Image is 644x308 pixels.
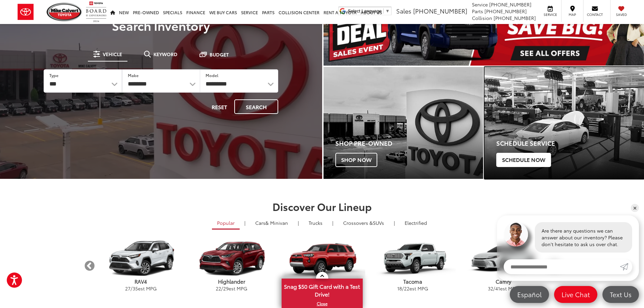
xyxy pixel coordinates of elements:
button: Previous [84,260,96,272]
p: Highlander [186,278,277,285]
img: Agent profile photo [504,222,528,246]
span: Service [543,12,558,17]
span: 41 [495,285,500,292]
a: Schedule Service Schedule Now [484,67,644,179]
p: / est MPG [367,285,458,292]
span: 18 [397,285,402,292]
p: / est MPG [458,285,549,292]
span: Snag $50 Gift Card with a Test Drive! [282,279,362,300]
label: Type [49,72,58,78]
span: Saved [614,12,629,17]
li: | [243,219,247,226]
div: Are there any questions we can answer about our inventory? Please don't hesitate to ask us over c... [535,222,632,253]
span: Keyword [153,52,177,56]
p: RAV4 [96,278,186,285]
span: [PHONE_NUMBER] [413,6,467,15]
span: ▼ [385,8,390,14]
span: 22 [216,285,221,292]
img: Toyota Tacoma [369,240,456,277]
span: Collision [472,15,492,21]
div: Toyota [324,67,483,179]
p: 4Runner [277,278,367,285]
span: 35 [133,285,138,292]
img: Toyota Highlander [188,240,275,277]
span: 32 [488,285,493,292]
span: Crossovers & [343,219,373,226]
span: Vehicle [103,52,122,56]
img: Toyota RAV4 [98,240,184,277]
img: Toyota Camry [460,240,546,277]
span: 27 [125,285,130,292]
p: Tacoma [367,278,458,285]
p: / est MPG [277,285,367,292]
a: Trucks [304,217,328,229]
aside: carousel [84,234,560,298]
label: Make [128,72,139,78]
span: Service [472,1,488,8]
input: Enter your message [504,259,620,274]
h4: Schedule Service [496,140,644,147]
span: Live Chat [558,290,593,299]
p: Camry [458,278,549,285]
span: [PHONE_NUMBER] [489,1,531,8]
a: Submit [620,259,632,274]
span: Map [565,12,580,17]
img: Toyota 4Runner [279,240,365,277]
span: 22 [404,285,409,292]
a: Live Chat [554,286,597,303]
span: & Minivan [265,219,288,226]
a: Text Us [602,286,639,303]
span: Sales [396,6,411,15]
span: 29 [223,285,229,292]
p: / est MPG [96,285,186,292]
a: Shop Pre-Owned Shop Now [324,67,483,179]
h2: Discover Our Lineup [84,201,560,212]
li: | [331,219,335,226]
a: Cars [250,217,293,229]
a: Popular [212,217,240,230]
span: [PHONE_NUMBER] [484,8,527,15]
span: Español [514,290,545,299]
span: [PHONE_NUMBER] [494,15,536,21]
span: Parts [472,8,483,15]
button: Reset [206,99,233,114]
h4: Shop Pre-Owned [335,140,483,147]
span: Shop Now [335,153,377,167]
p: / est MPG [186,285,277,292]
img: Mike Calvert Toyota [47,3,82,21]
a: Español [510,286,549,303]
a: SUVs [338,217,389,229]
span: Schedule Now [496,153,551,167]
a: Electrified [400,217,432,229]
span: Contact [587,12,603,17]
span: Budget [210,52,229,57]
h3: Search Inventory [28,19,294,32]
label: Model [206,72,218,78]
li: | [296,219,301,226]
span: Text Us [606,290,635,299]
button: Search [234,99,278,114]
li: | [392,219,397,226]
